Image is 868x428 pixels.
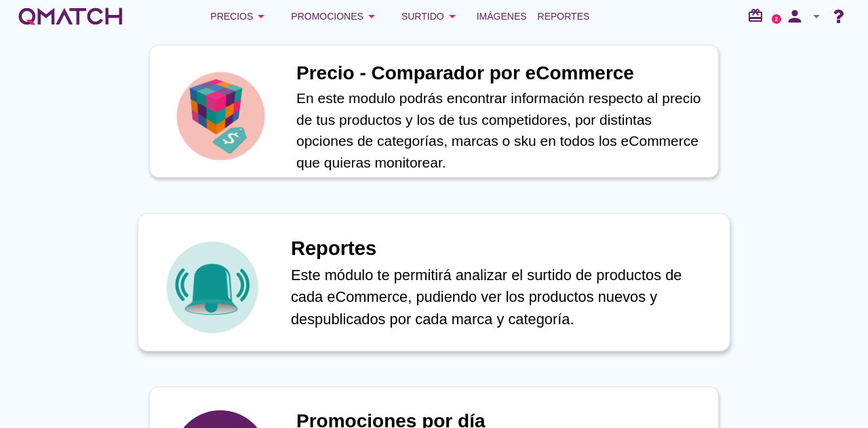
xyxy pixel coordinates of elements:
[16,3,125,30] a: white-qmatch-logo
[391,3,471,30] button: Surtido
[401,8,460,24] div: Surtido
[280,3,391,30] button: Promociones
[471,3,532,30] a: Imágenes
[775,16,778,22] text: 2
[538,8,590,24] span: Reportes
[772,14,781,24] a: 2
[296,59,705,87] h1: Precio - Comparador por eCommerce
[291,264,715,330] p: Este módulo te permitirá analizar el surtido de productos de cada eCommerce, pudiendo ver los pro...
[291,234,715,264] h1: Reportes
[808,8,825,24] i: arrow_drop_down
[130,45,738,178] a: iconPrecio - Comparador por eCommerceEn este modulo podrás encontrar información respecto al prec...
[477,8,527,24] span: Imágenes
[291,8,380,24] div: Promociones
[444,8,460,24] i: arrow_drop_down
[296,87,705,173] p: En este modulo podrás encontrar información respecto al precio de tus productos y los de tus comp...
[781,7,808,26] i: person
[210,8,269,24] div: Precios
[363,8,380,24] i: arrow_drop_down
[173,69,268,163] img: icon
[130,216,738,349] a: iconReportesEste módulo te permitirá analizar el surtido de productos de cada eCommerce, pudiendo...
[199,3,280,30] button: Precios
[163,237,262,336] img: icon
[532,3,595,30] a: Reportes
[253,8,269,24] i: arrow_drop_down
[747,7,769,24] i: redeem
